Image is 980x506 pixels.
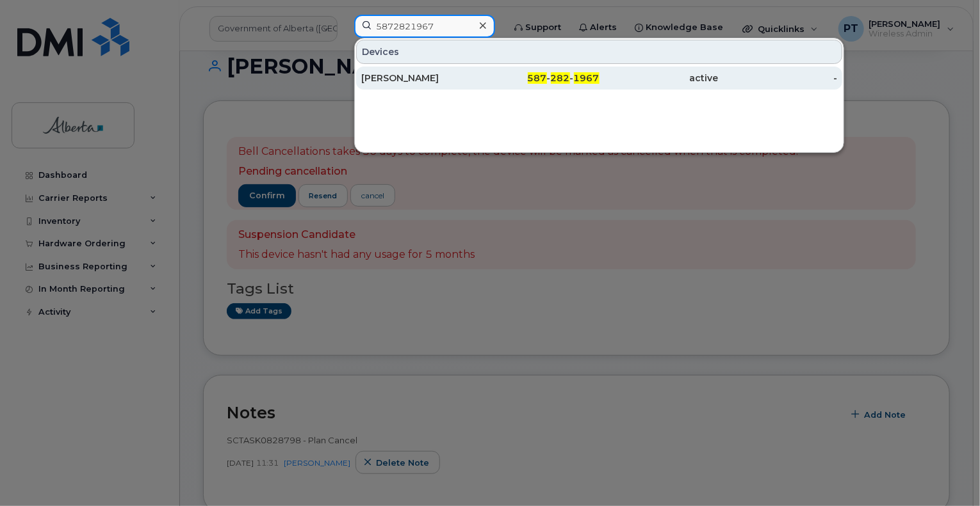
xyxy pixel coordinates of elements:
a: [PERSON_NAME]587-282-1967active- [356,67,842,90]
div: - - [480,72,600,84]
div: - [718,72,837,84]
span: 282 [551,72,570,84]
input: Find something... [354,15,495,38]
span: 1967 [574,72,600,84]
div: [PERSON_NAME] [361,72,480,84]
div: Devices [356,40,842,64]
span: 587 [528,72,547,84]
div: active [600,72,719,84]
